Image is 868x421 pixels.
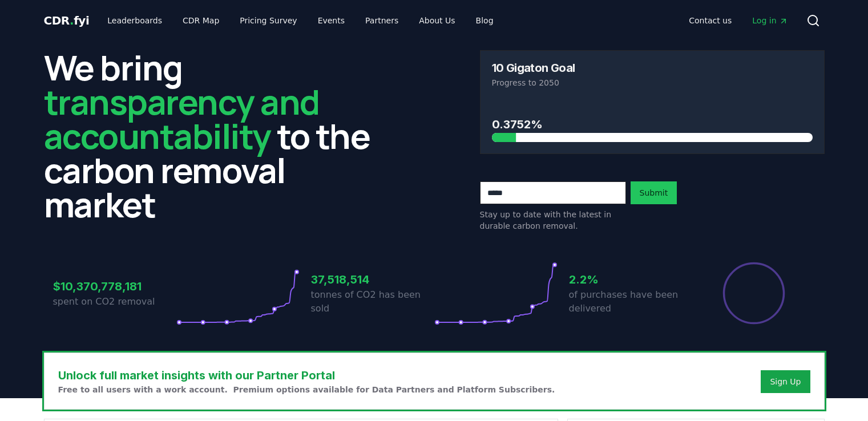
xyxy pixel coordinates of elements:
[231,10,306,31] a: Pricing Survey
[44,13,90,29] a: CDR.fyi
[309,10,354,31] a: Events
[173,10,228,31] a: CDR Map
[356,10,407,31] a: Partners
[752,15,788,26] span: Log in
[410,10,464,31] a: About Us
[569,288,692,315] p: of purchases have been delivered
[492,62,575,74] h3: 10 Gigaton Goal
[770,376,801,387] a: Sign Up
[680,10,797,31] nav: Main
[480,209,626,232] p: Stay up to date with the latest in durable carbon removal.
[492,116,813,133] h3: 0.3752%
[761,370,810,393] button: Sign Up
[58,384,555,395] p: Free to all users with a work account. Premium options available for Data Partners and Platform S...
[58,367,555,384] h3: Unlock full market insights with our Partner Portal
[44,50,389,221] h2: We bring to the carbon removal market
[569,271,692,288] h3: 2.2%
[743,10,797,31] a: Log in
[53,295,176,309] p: spent on CO2 removal
[53,278,176,295] h3: $10,370,778,181
[680,10,741,31] a: Contact us
[98,10,502,31] nav: Main
[467,10,503,31] a: Blog
[44,14,90,27] span: CDR fyi
[311,271,434,288] h3: 37,518,514
[631,181,677,204] button: Submit
[98,10,171,31] a: Leaderboards
[492,77,813,88] p: Progress to 2050
[722,261,786,325] div: Percentage of sales delivered
[311,288,434,315] p: tonnes of CO2 has been sold
[44,78,320,159] span: transparency and accountability
[70,14,74,27] span: .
